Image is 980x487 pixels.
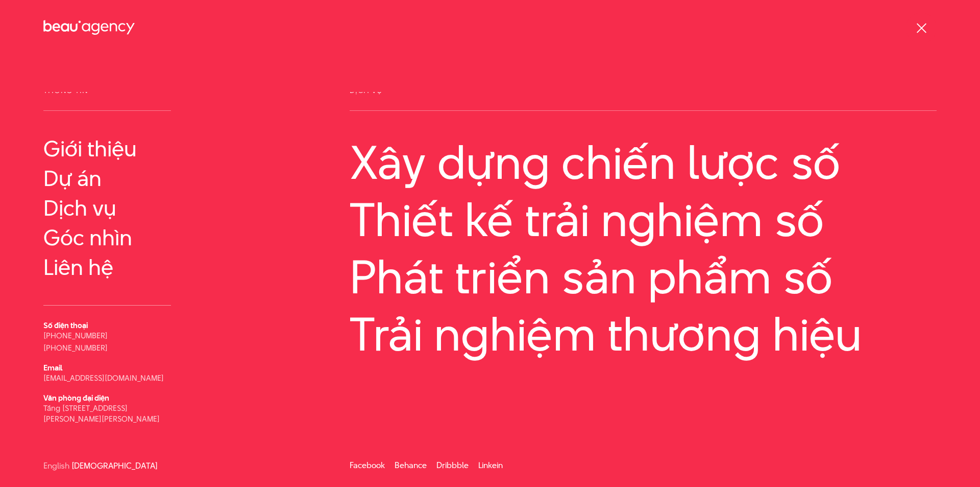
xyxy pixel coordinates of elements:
a: [DEMOGRAPHIC_DATA] [71,462,158,470]
a: Thiết kế trải nghiệm số [350,194,937,246]
b: Email [43,362,62,373]
a: Facebook [350,459,385,471]
a: [EMAIL_ADDRESS][DOMAIN_NAME] [43,373,164,383]
a: Phát triển sản phẩm số [350,251,937,303]
span: Dịch vụ [350,86,937,111]
a: Giới thiệu [43,136,171,161]
a: [PHONE_NUMBER] [43,342,108,353]
a: Góc nhìn [43,225,171,250]
a: Dự án [43,166,171,191]
a: Dribbble [436,459,469,471]
span: Thông tin [43,86,171,111]
a: Linkein [478,459,503,471]
a: Behance [395,459,427,471]
a: Dịch vụ [43,196,171,220]
b: Số điện thoại [43,320,88,331]
b: Văn phòng đại diện [43,392,109,403]
a: English [43,462,69,470]
a: Liên hệ [43,255,171,280]
p: Tầng [STREET_ADDRESS][PERSON_NAME][PERSON_NAME] [43,403,171,424]
a: Xây dựng chiến lược số [350,136,937,189]
a: Trải nghiệm thương hiệu [350,308,937,360]
a: [PHONE_NUMBER] [43,330,108,341]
